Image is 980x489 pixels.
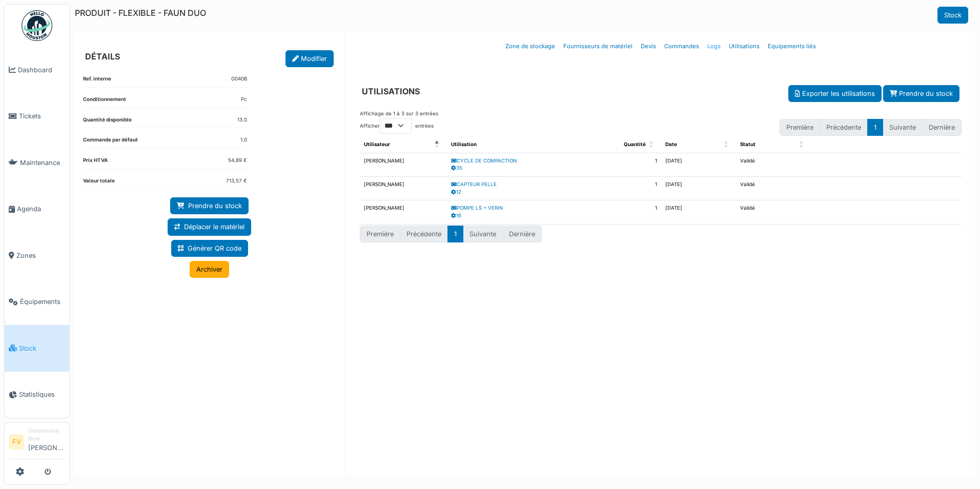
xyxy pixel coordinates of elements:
[360,110,438,118] div: Affichage de 1 à 3 sur 3 entrées
[665,141,677,147] span: Date
[85,52,120,62] h6: DÉTAILS
[451,181,497,187] a: CAPTEUR PELLE
[28,427,65,443] div: Gestionnaire local
[360,118,434,134] label: Afficher entrées
[703,34,725,58] a: Logs
[22,10,52,41] img: Badge_color-CXgf-gQk.svg
[228,157,247,165] dd: 54,89 €
[637,34,660,58] a: Devis
[364,141,390,147] span: Utilisateur
[9,427,65,459] a: FV Gestionnaire local[PERSON_NAME]
[16,251,65,260] span: Zones
[724,137,730,153] span: Date: Activate to sort
[736,177,811,200] td: Validé
[190,261,229,278] a: Archiver
[18,65,65,75] span: Dashboard
[362,87,420,96] h6: UTILISATIONS
[725,34,764,58] a: Utilisations
[649,137,655,153] span: Quantité: Activate to sort
[226,177,247,185] dd: 713,57 €
[360,226,962,242] nav: pagination
[736,200,811,224] td: Validé
[5,93,69,140] a: Tickets
[171,240,248,257] a: Générer QR code
[586,200,661,224] td: 1
[451,213,461,218] a: 16
[586,177,661,200] td: 1
[170,197,249,214] a: Prendre du stock
[451,189,461,195] a: 12
[19,343,65,353] span: Stock
[883,85,959,102] a: Prendre du stock
[231,75,247,83] dd: G040B
[240,136,247,144] dd: 1.0
[660,34,703,58] a: Commandes
[83,116,132,128] dt: Quantité disponible
[285,50,334,67] a: Modifier
[20,297,65,307] span: Équipements
[661,200,737,224] td: [DATE]
[451,205,503,211] a: POMPE LS + VERIN
[661,153,737,176] td: [DATE]
[764,34,820,58] a: Equipements liés
[17,204,65,214] span: Agenda
[28,427,65,457] li: [PERSON_NAME]
[380,118,412,134] select: Afficherentrées
[20,158,65,168] span: Maintenance
[168,218,251,235] a: Déplacer le matériel
[867,119,883,136] button: 1
[451,158,517,164] a: CYCLE DE COMPACTION
[447,226,463,242] button: 1
[9,434,24,450] li: FV
[451,165,462,171] a: 35
[83,157,108,169] dt: Prix HTVA
[5,232,69,279] a: Zones
[237,116,247,124] dd: 13.0
[586,153,661,176] td: 1
[83,136,138,148] dt: Commande par défaut
[435,137,441,153] span: Utilisateur: Activate to invert sorting
[937,7,968,24] a: Stock
[360,153,447,176] td: [PERSON_NAME]
[736,153,811,176] td: Validé
[661,177,737,200] td: [DATE]
[5,139,69,186] a: Maintenance
[780,119,962,136] nav: pagination
[5,186,69,233] a: Agenda
[360,200,447,224] td: [PERSON_NAME]
[5,325,69,372] a: Stock
[19,390,65,399] span: Statistiques
[788,85,882,102] button: Exporter les utilisations
[360,177,447,200] td: [PERSON_NAME]
[5,47,69,93] a: Dashboard
[83,177,115,189] dt: Valeur totale
[740,141,756,147] span: Statut
[501,34,559,58] a: Zone de stockage
[624,141,646,147] span: Quantité
[799,137,805,153] span: Statut: Activate to sort
[559,34,637,58] a: Fournisseurs de matériel
[83,75,111,87] dt: Ref. interne
[5,372,69,418] a: Statistiques
[451,141,477,147] span: Utilisation
[5,279,69,325] a: Équipements
[83,96,126,108] dt: Conditionnement
[75,8,206,18] h6: PRODUIT - FLEXIBLE - FAUN DUO
[241,96,247,104] dd: Pc
[19,111,65,121] span: Tickets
